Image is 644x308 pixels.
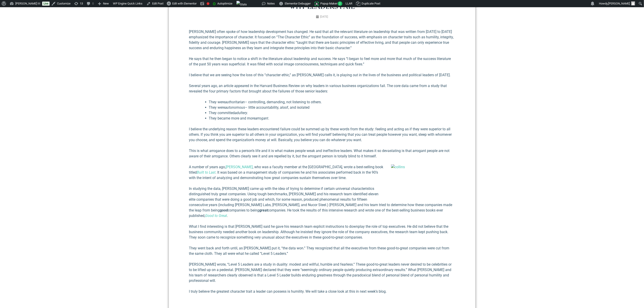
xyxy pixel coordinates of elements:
em: adultery [235,111,247,115]
time: [DATE] [320,15,328,18]
em: arrogant [255,116,268,120]
em: authoritarian [225,100,245,104]
li: They became more and more . [209,116,455,121]
a: [DATE] [316,15,328,19]
a: Good to Great [205,214,227,218]
p: A number of years ago, , who was a faculty member at the [GEOGRAPHIC_DATA], wrote a best-selling ... [189,164,455,181]
li: They were – controlling, demanding, not listening to others. [209,99,455,105]
div: Focus keyphrase not set [207,2,209,5]
p: [PERSON_NAME] wrote, “Level 5 Leaders are a study in duality: modest and willful, humble and fear... [189,262,455,283]
a: Built to Last [197,170,216,175]
span: 2 [338,1,342,6]
strong: great [259,208,268,212]
p: In studying the data, [PERSON_NAME] came up with the idea of trying to determine if certain unive... [189,186,455,218]
p: What I find interesting is that [PERSON_NAME] said he gave his research team explicit instruction... [189,224,455,240]
p: I believe the underlying reason these leaders encountered failure could be summed up by these wor... [189,126,455,143]
p: I truly believe the greatest character trait a leader can possess is humility. We will take a clo... [189,289,455,294]
p: They went back and forth until, as [PERSON_NAME] put it, “the data won.” They recognized that all... [189,246,455,256]
img: collins [391,164,455,199]
strong: good [220,208,228,212]
span: [PERSON_NAME] [608,2,630,5]
a: Live [42,2,50,6]
span: Edit with Elementor [172,2,197,5]
li: They were – little accountability, aloof, and isolated [209,105,455,110]
p: He says that he then began to notice a shift in the literature about leadership and success. He s... [189,56,455,67]
h1: Why Leaders Fail [187,3,457,10]
p: Several years ago, an article appeared in the Harvard Business Review on why leaders in various b... [189,83,455,94]
p: This is what arrogance does to a person’s life and it is what makes people weak and ineffective l... [189,148,455,159]
a: [PERSON_NAME] [226,165,253,169]
img: Views over 48 hours. Click for more Jetpack Stats. [236,1,247,8]
p: I believe that we are seeing how the loss of this “character ethic,” as [PERSON_NAME] calls it, i... [189,72,455,78]
em: autonomous [225,105,245,110]
p: [PERSON_NAME] often spoke of how leadership development has changed. He said that all the relevan... [189,29,455,51]
li: They committed . [209,110,455,116]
